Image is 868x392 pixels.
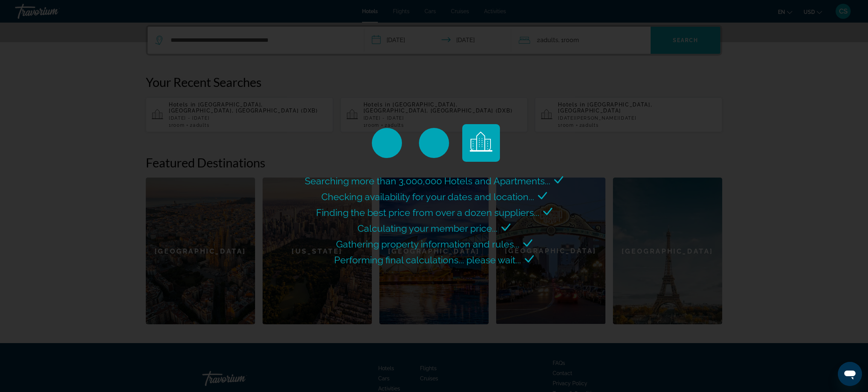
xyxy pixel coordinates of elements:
span: Gathering property information and rules... [336,239,520,250]
span: Searching more than 3,000,000 Hotels and Apartments... [305,175,550,187]
iframe: Button to launch messaging window [838,362,862,386]
span: Calculating your member price... [358,223,498,234]
span: Finding the best price from over a dozen suppliers... [316,207,539,218]
span: Checking availability for your dates and location... [321,191,534,202]
span: Performing final calculations... please wait... [334,254,521,266]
